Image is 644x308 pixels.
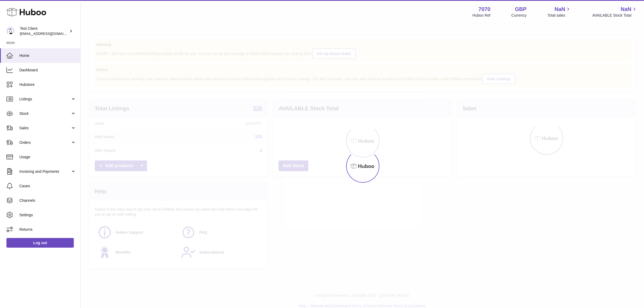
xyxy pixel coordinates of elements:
span: Listings [19,97,71,102]
img: internalAdmin-7070@internal.huboo.com [6,27,14,35]
span: Total sales [547,13,571,18]
span: Settings [19,212,76,218]
span: NaN [621,6,631,13]
span: NaN [554,6,565,13]
div: Currency [511,13,527,18]
span: Dashboard [19,68,76,73]
span: Home [19,53,76,58]
span: Sales [19,126,71,131]
span: Stock [19,111,71,116]
span: Invoicing and Payments [19,169,71,174]
span: AVAILABLE Stock Total [592,13,638,18]
span: Cases [19,184,76,189]
span: Hubstore [19,82,76,87]
span: Orders [19,140,71,145]
strong: GBP [515,6,526,13]
span: [EMAIL_ADDRESS][DOMAIN_NAME] [20,31,79,36]
span: Channels [19,198,76,203]
a: NaN AVAILABLE Stock Total [592,6,638,18]
span: Returns [19,227,76,232]
div: Test Client [20,26,68,36]
div: Huboo Ref [473,13,491,18]
span: Usage [19,155,76,160]
a: Log out [6,238,74,248]
a: NaN Total sales [547,6,571,18]
strong: 7070 [478,6,491,13]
